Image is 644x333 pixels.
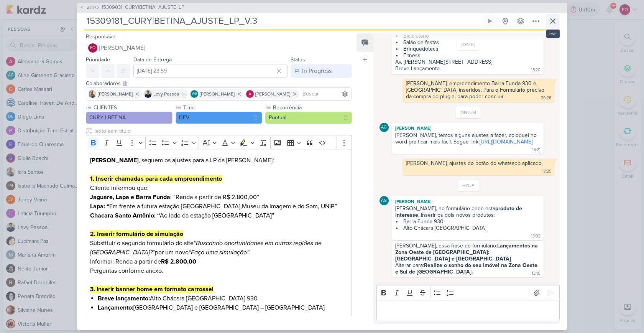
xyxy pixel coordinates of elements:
div: Editor toolbar [376,285,560,300]
div: Fabio Oliveira [88,43,97,53]
label: Status [291,56,305,63]
label: Prioridade [86,56,110,63]
strong: Chacara Santo Antônio: “ [90,212,160,219]
strong: produto de interesse [395,205,524,218]
label: Data de Entrega [133,56,172,63]
li: Fitness [396,52,540,59]
div: Av. [PERSON_NAME][STREET_ADDRESS] Breve Lançamento [395,59,492,72]
label: Time [182,104,262,112]
label: Recorrência [272,104,352,112]
p: Informar: Renda a partir de [90,257,348,266]
div: Ligar relógio [487,18,493,24]
img: Alessandra Gomes [246,90,254,98]
button: FO [PERSON_NAME] [86,41,352,55]
strong: 2. Inserir formulário de simulação [90,230,183,238]
span: [PERSON_NAME] [200,91,235,97]
p: Perguntas conforme anexo. [90,266,348,275]
strong: Lançamentos na Zona Oeste de [GEOGRAPHIC_DATA]: [GEOGRAPHIC_DATA] e [GEOGRAPHIC_DATA] [395,242,539,262]
strong: [PERSON_NAME] [90,157,138,164]
button: CURY | BETINA [86,112,172,124]
strong: Lapa: “ [90,203,109,210]
div: [PERSON_NAME], temos alguns ajustes a fazer, coloquei no word pra ficar mais fácil. Segue link: [395,132,538,145]
p: AG [381,125,387,130]
strong: 3. Inserir banner home em formato carrossel [90,285,214,293]
input: Texto sem título [92,127,352,135]
div: Editor toolbar [86,135,352,150]
div: [PERSON_NAME] [393,198,542,205]
div: 15:20 [531,67,540,73]
label: Responsável [86,33,117,40]
div: In Progress [302,66,332,76]
strong: Breve lançamento: [98,295,150,302]
div: [PERSON_NAME], essa frase do formulário: [395,242,540,262]
div: 16:21 [532,147,540,153]
strong: R$ 2.800,00 [161,258,196,265]
div: [PERSON_NAME] [393,124,542,132]
strong: 1. Inserir chamadas para cada empreendimento [90,175,222,183]
div: Editor editing area: main [376,300,560,321]
label: CLIENTES [93,104,172,112]
div: 13:10 [532,270,540,277]
li: Alto Chácara [GEOGRAPHIC_DATA] [396,225,540,231]
strong: Lançamento: [98,304,133,312]
p: Substituir o segundo formulário do site por um novo . [90,239,348,257]
strong: Jaguare, Lapa e Barra Funda [90,193,170,201]
input: Select a date [133,64,287,78]
div: 20:28 [541,95,551,101]
h3: , seguem os ajustes para a LP da [PERSON_NAME]: [90,156,348,174]
i: “Buscando oportunidades em outras regiões de [GEOGRAPHIC_DATA]?” [90,239,322,256]
span: Levy Pessoa [153,91,179,97]
div: Aline Gimenez Graciano [379,123,389,132]
div: [PERSON_NAME], ajustes do botão do whatsapp aplicado. [406,160,543,166]
button: In Progress [291,64,352,78]
p: Cliente informou que: : “Renda a partir de R$ 2.800,00” Museu da Imagem e do Som, UNIP.” Ao lado ... [90,174,348,239]
a: [URL][DOMAIN_NAME] [480,138,532,145]
div: 17:25 [542,168,551,175]
div: esc [546,30,560,38]
li: Bicicletário [396,33,540,39]
span: [PERSON_NAME] [255,91,290,97]
div: Aline Gimenez Graciano [191,90,198,98]
button: Pontual [265,112,352,124]
span: [PERSON_NAME] [98,91,133,97]
div: 13:03 [531,233,540,239]
div: Colaboradores [86,79,352,87]
i: “Faça uma simulação” [189,249,249,256]
span: Em frente a futura estação [GEOGRAPHIC_DATA], [109,203,242,210]
img: Levy Pessoa [144,90,152,98]
div: Alterar para: [395,262,539,275]
li: [GEOGRAPHIC_DATA] e [GEOGRAPHIC_DATA] – [GEOGRAPHIC_DATA] [98,303,348,312]
strong: Realize o sonho do seu imóvel na Zona Oeste e Sul de [GEOGRAPHIC_DATA]. [395,262,539,275]
li: Brinquedoteca [396,46,540,52]
input: Kard Sem Título [84,14,481,28]
li: Alto Chácara [GEOGRAPHIC_DATA] 930 [98,294,348,303]
div: Aline Gimenez Graciano [379,196,389,205]
p: AG [381,199,387,203]
li: Salão de festas [396,39,540,46]
input: Buscar [301,89,350,99]
div: [PERSON_NAME], no formulário onde esta , inserir os dois novos produtos: [395,205,540,218]
button: DEV [176,112,262,124]
p: FO [90,46,95,50]
span: [PERSON_NAME] [99,43,145,53]
p: AG [192,92,197,96]
div: [PERSON_NAME], empreendimento Barra Funda 930 e [GEOGRAPHIC_DATA] inseridos. Para o Formulário pr... [406,80,546,100]
li: Barra Funda 930 [396,218,540,225]
img: Iara Santos [89,90,96,98]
